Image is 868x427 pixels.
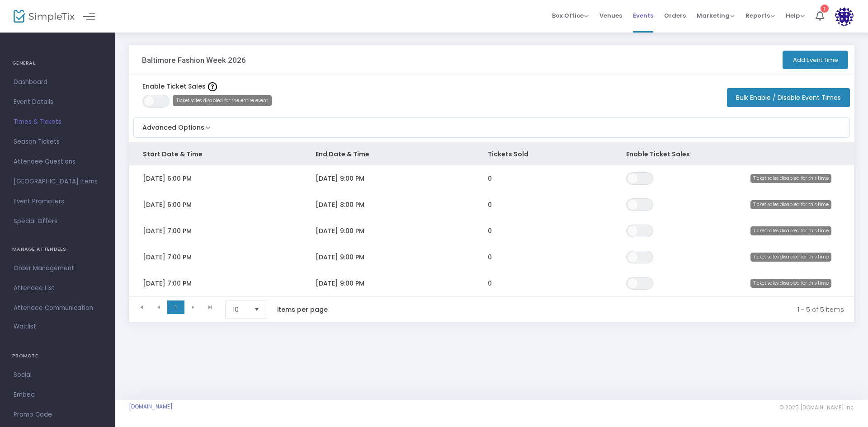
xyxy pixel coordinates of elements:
span: Ticket sales disabled for this time [750,226,831,235]
h4: PROMOTE [12,347,103,365]
span: Box Office [552,11,589,20]
span: Attendee List [14,282,102,294]
span: Page 1 [167,300,184,314]
kendo-pager-info: 1 - 5 of 5 items [347,300,844,319]
div: 1 [821,5,829,13]
button: Add Event Time [783,51,848,69]
span: 10 [233,305,247,314]
span: [DATE] 7:00 PM [143,279,192,288]
span: 0 [488,174,492,183]
span: 0 [488,253,492,262]
a: [DOMAIN_NAME] [129,403,173,410]
span: Ticket sales disabled for this time [750,200,831,209]
span: Ticket sales disabled for this time [750,253,831,262]
span: Reports [745,11,775,20]
span: Dashboard [14,76,102,88]
button: Bulk Enable / Disable Event Times [727,88,850,107]
span: Ticket sales disabled for the entire event [173,95,272,106]
span: Event Details [14,96,102,108]
th: End Date & Time [302,143,475,165]
span: Times & Tickets [14,116,102,128]
span: [DATE] 8:00 PM [316,200,364,209]
h3: Baltimore Fashion Week 2026 [142,56,246,65]
span: Ticket sales disabled for this time [750,174,831,183]
span: Ticket sales disabled for this time [750,279,831,288]
div: Data table [129,143,854,296]
span: [DATE] 7:00 PM [143,253,192,262]
span: [GEOGRAPHIC_DATA] Items [14,176,102,188]
span: 0 [488,279,492,288]
span: [DATE] 9:00 PM [316,253,364,262]
span: Social [14,369,102,381]
h4: MANAGE ATTENDEES [12,240,103,258]
span: Waitlist [14,322,36,331]
label: items per page [277,305,328,314]
span: [DATE] 7:00 PM [143,226,192,235]
span: Marketing [697,11,735,20]
span: Season Tickets [14,136,102,148]
th: Start Date & Time [129,143,302,165]
span: [DATE] 6:00 PM [143,174,192,183]
button: Advanced Options [134,117,212,132]
span: Orders [664,4,686,27]
span: © 2025 [DOMAIN_NAME] Inc. [779,404,854,411]
span: [DATE] 9:00 PM [316,279,364,288]
span: [DATE] 9:00 PM [316,174,364,183]
span: Event Promoters [14,196,102,207]
span: Venues [599,4,622,27]
span: [DATE] 6:00 PM [143,200,192,209]
img: question-mark [208,82,217,91]
span: Attendee Questions [14,156,102,168]
button: Select [250,301,263,318]
th: Enable Ticket Sales [613,143,716,165]
span: Attendee Communication [14,302,102,314]
th: Tickets Sold [474,143,612,165]
span: Order Management [14,263,102,274]
span: [DATE] 9:00 PM [316,226,364,235]
h4: GENERAL [12,54,103,72]
span: 0 [488,200,492,209]
span: Events [633,4,653,27]
span: Special Offers [14,216,102,227]
span: Embed [14,389,102,401]
span: Help [786,11,805,20]
label: Enable Ticket Sales [142,82,217,91]
span: 0 [488,226,492,235]
span: Promo Code [14,409,102,421]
